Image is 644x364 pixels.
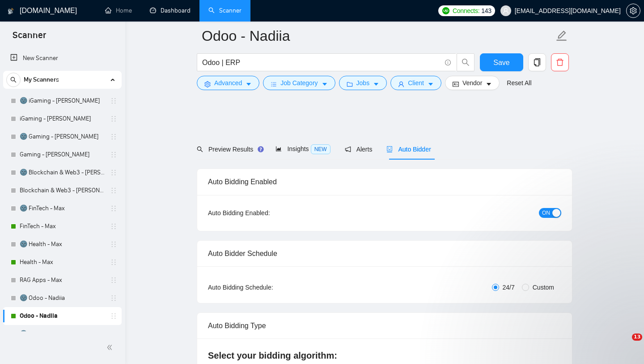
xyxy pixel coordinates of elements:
span: setting [204,81,211,87]
span: holder [110,169,117,176]
a: RAG Apps - Max [20,271,105,289]
a: Odoo - Nadiia [20,307,105,325]
a: Reset All [507,78,531,88]
a: Blockchain & Web3 - [PERSON_NAME] [20,182,105,199]
span: search [457,58,474,66]
span: holder [110,241,117,248]
span: idcard [453,81,459,87]
button: folderJobscaret-down [339,76,387,90]
span: My Scanners [24,71,59,89]
span: info-circle [445,60,451,65]
span: holder [110,259,117,266]
span: holder [110,223,117,230]
span: holder [110,187,117,194]
span: Connects: [453,6,479,16]
img: logo [8,4,14,18]
span: holder [110,295,117,302]
span: Scanner [5,29,53,48]
span: ON [542,208,550,218]
div: Auto Bidding Schedule: [208,282,326,292]
a: Health - Max [20,253,105,271]
div: Auto Bidding Enabled: [208,208,326,218]
div: Auto Bidding Enabled [208,169,561,195]
li: New Scanner [3,49,122,67]
a: homeHome [105,7,132,14]
span: caret-down [322,81,328,87]
span: edit [556,30,568,42]
div: Auto Bidding Type [208,313,561,338]
div: Auto Bidder Schedule [208,241,561,266]
button: search [6,73,21,87]
a: 🌚 Gaming - [PERSON_NAME] [20,128,105,146]
span: holder [110,133,117,140]
span: Alerts [345,146,373,153]
span: Auto Bidder [386,146,431,153]
span: holder [110,151,117,158]
button: setting [626,4,640,18]
span: Save [493,57,509,68]
a: Gaming - [PERSON_NAME] [20,146,105,164]
span: holder [110,97,117,104]
a: 🌚 AI/ML Development - Max [20,325,105,343]
span: Insights [275,145,330,152]
a: New Scanner [10,49,114,67]
button: userClientcaret-down [390,76,441,90]
button: idcardVendorcaret-down [445,76,500,90]
button: search [457,53,475,71]
span: NEW [311,144,330,154]
button: settingAdvancedcaret-down [197,76,259,90]
span: copy [529,58,546,66]
span: folder [347,81,353,87]
span: holder [110,277,117,284]
span: setting [627,7,640,14]
span: Jobs [356,78,370,88]
span: 13 [632,334,642,341]
span: double-left [106,343,115,352]
span: bars [271,81,277,87]
span: caret-down [428,81,434,87]
a: FinTech - Max [20,217,105,235]
span: caret-down [373,81,379,87]
h4: Select your bidding algorithm: [208,349,561,362]
a: 🌚 FinTech - Max [20,199,105,217]
a: 🌚 Odoo - Nadiia [20,289,105,307]
button: delete [551,53,569,71]
a: 🌚 iGaming - [PERSON_NAME] [20,92,105,110]
span: Advanced [214,78,242,88]
span: delete [551,58,568,66]
a: dashboardDashboard [150,7,191,14]
span: holder [110,115,117,122]
span: holder [110,312,117,320]
span: caret-down [246,81,252,87]
input: Search Freelance Jobs... [202,57,441,68]
span: Client [408,78,424,88]
span: area-chart [275,146,282,152]
span: search [7,77,20,83]
button: barsJob Categorycaret-down [263,76,335,90]
span: caret-down [486,81,492,87]
div: Tooltip anchor [257,145,265,153]
span: robot [386,146,393,152]
span: search [197,146,203,152]
span: Job Category [280,78,318,88]
span: Vendor [462,78,482,88]
a: 🌚 Health - Max [20,235,105,253]
span: holder [110,330,117,338]
img: upwork-logo.png [442,7,449,14]
iframe: To enrich screen reader interactions, please activate Accessibility in Grammarly extension settings [614,334,635,355]
span: user [398,81,404,87]
a: setting [626,7,640,14]
a: 🌚 Blockchain & Web3 - [PERSON_NAME] [20,164,105,182]
button: copy [528,53,546,71]
a: iGaming - [PERSON_NAME] [20,110,105,128]
button: Save [480,53,523,71]
span: notification [345,146,351,152]
a: searchScanner [208,7,241,14]
span: user [503,8,509,14]
span: Preview Results [197,146,261,153]
input: Scanner name... [202,25,554,47]
span: holder [110,205,117,212]
span: 143 [481,6,491,16]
